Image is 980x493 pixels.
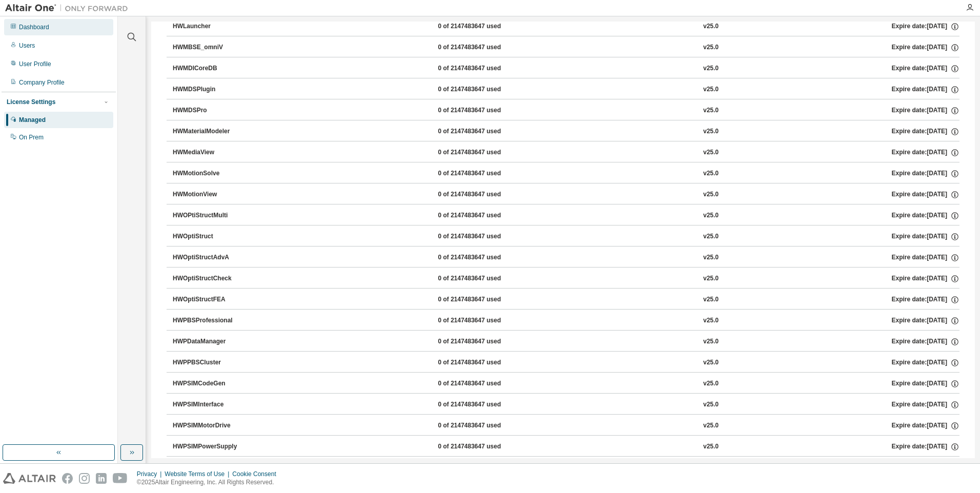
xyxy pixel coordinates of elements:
div: 0 of 2147483647 used [438,190,530,199]
button: HWOptiStruct0 of 2147483647 usedv25.0Expire date:[DATE] [173,225,959,248]
div: HWPSIMMotorDrive [173,421,265,430]
div: Expire date: [DATE] [891,337,959,346]
img: Altair One [5,3,133,13]
div: v25.0 [703,85,719,94]
div: User Profile [19,60,51,68]
div: HWMDSPro [173,106,265,115]
div: v25.0 [703,64,719,73]
div: Expire date: [DATE] [891,85,959,94]
div: v25.0 [703,232,719,241]
div: License Settings [7,98,55,106]
button: HWMotionSolve0 of 2147483647 usedv25.0Expire date:[DATE] [173,162,959,185]
div: HWPSIMCodeGen [173,379,265,388]
button: HWMDSPro0 of 2147483647 usedv25.0Expire date:[DATE] [173,99,959,122]
div: Expire date: [DATE] [891,148,959,157]
div: 0 of 2147483647 used [438,337,530,346]
div: Expire date: [DATE] [891,169,959,178]
div: Expire date: [DATE] [891,64,959,73]
div: Expire date: [DATE] [891,106,959,115]
img: instagram.svg [79,473,90,484]
div: Expire date: [DATE] [891,127,959,136]
button: HWMDICoreDB0 of 2147483647 usedv25.0Expire date:[DATE] [173,57,959,80]
div: HWMDSPlugin [173,85,265,94]
button: HWMotionView0 of 2147483647 usedv25.0Expire date:[DATE] [173,183,959,206]
div: HWOptiStruct [173,232,265,241]
img: youtube.svg [113,473,128,484]
div: v25.0 [703,211,719,220]
div: Dashboard [19,23,49,31]
button: HWPSIMMotorDrive0 of 2147483647 usedv25.0Expire date:[DATE] [173,415,959,437]
div: 0 of 2147483647 used [438,22,530,31]
div: On Prem [19,133,44,141]
div: Expire date: [DATE] [891,400,959,409]
div: 0 of 2147483647 used [438,358,530,367]
div: HWMBSE_omniV [173,43,265,52]
div: Expire date: [DATE] [891,358,959,367]
div: v25.0 [703,253,719,262]
div: HWPSIMInterface [173,400,265,409]
div: 0 of 2147483647 used [438,85,530,94]
div: v25.0 [703,442,719,451]
button: HWPSIMInterface0 of 2147483647 usedv25.0Expire date:[DATE] [173,394,959,416]
div: HWMotionView [173,190,265,199]
div: v25.0 [703,358,719,367]
div: v25.0 [703,400,719,409]
div: HWOptiStructCheck [173,274,265,283]
button: HWPDataManager0 of 2147483647 usedv25.0Expire date:[DATE] [173,331,959,353]
div: Cookie Consent [232,470,282,478]
div: 0 of 2147483647 used [438,442,530,451]
div: 0 of 2147483647 used [438,148,530,157]
div: Expire date: [DATE] [891,190,959,199]
button: HWOptiStructFEA0 of 2147483647 usedv25.0Expire date:[DATE] [173,289,959,311]
button: HWPSIMCodeGen0 of 2147483647 usedv25.0Expire date:[DATE] [173,373,959,395]
div: 0 of 2147483647 used [438,400,530,409]
div: Expire date: [DATE] [891,316,959,325]
button: HWMBSE_omniV0 of 2147483647 usedv25.0Expire date:[DATE] [173,36,959,59]
div: v25.0 [703,127,719,136]
div: v25.0 [703,148,719,157]
button: HWMediaView0 of 2147483647 usedv25.0Expire date:[DATE] [173,141,959,164]
div: v25.0 [703,190,719,199]
div: 0 of 2147483647 used [438,316,530,325]
div: v25.0 [703,43,719,52]
div: v25.0 [703,295,719,304]
div: 0 of 2147483647 used [438,43,530,52]
div: HWPBSProfessional [173,316,265,325]
div: Expire date: [DATE] [891,211,959,220]
div: HWMediaView [173,148,265,157]
button: HWOptiStructAdvA0 of 2147483647 usedv25.0Expire date:[DATE] [173,246,959,269]
div: Expire date: [DATE] [891,295,959,304]
div: HWPSIMPowerSupply [173,442,265,451]
div: 0 of 2147483647 used [438,64,530,73]
button: HWMaterialModeler0 of 2147483647 usedv25.0Expire date:[DATE] [173,120,959,143]
div: 0 of 2147483647 used [438,253,530,262]
div: v25.0 [703,379,719,388]
button: HWPPBSCluster0 of 2147483647 usedv25.0Expire date:[DATE] [173,352,959,374]
div: HWOPtiStructMulti [173,211,265,220]
div: Privacy [137,470,165,478]
div: Managed [19,116,46,124]
div: HWLauncher [173,22,265,31]
div: HWPPBSCluster [173,358,265,367]
img: facebook.svg [62,473,73,484]
div: Expire date: [DATE] [891,22,959,31]
div: Expire date: [DATE] [891,253,959,262]
div: Expire date: [DATE] [891,421,959,430]
div: v25.0 [703,337,719,346]
div: 0 of 2147483647 used [438,421,530,430]
img: linkedin.svg [96,473,107,484]
div: 0 of 2147483647 used [438,379,530,388]
div: v25.0 [703,106,719,115]
div: Expire date: [DATE] [891,379,959,388]
button: HWOPtiStructMulti0 of 2147483647 usedv25.0Expire date:[DATE] [173,204,959,227]
div: 0 of 2147483647 used [438,169,530,178]
img: altair_logo.svg [3,473,56,484]
div: 0 of 2147483647 used [438,127,530,136]
div: 0 of 2147483647 used [438,106,530,115]
div: Expire date: [DATE] [891,442,959,451]
button: HWPBSProfessional0 of 2147483647 usedv25.0Expire date:[DATE] [173,310,959,332]
button: HWOptiStructCheck0 of 2147483647 usedv25.0Expire date:[DATE] [173,268,959,290]
div: v25.0 [703,274,719,283]
div: Expire date: [DATE] [891,232,959,241]
div: v25.0 [703,421,719,430]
